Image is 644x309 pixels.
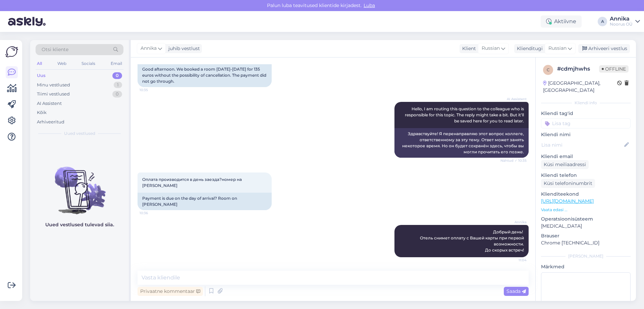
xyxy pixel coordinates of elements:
[598,17,607,26] div: A
[141,45,157,52] span: Annika
[37,119,64,125] div: Arhiveeritud
[610,16,640,27] a: AnnikaNoorus OÜ
[80,59,97,68] div: Socials
[541,100,631,106] div: Kliendi info
[541,153,631,160] p: Kliendi email
[599,65,629,73] span: Offline
[543,80,617,94] div: [GEOGRAPHIC_DATA], [GEOGRAPHIC_DATA]
[114,82,122,88] div: 1
[42,46,68,53] span: Otsi kliente
[547,67,550,72] span: c
[541,198,594,204] a: [URL][DOMAIN_NAME]
[541,118,631,128] input: Lisa tag
[500,158,527,163] span: Nähtud ✓ 10:35
[64,130,95,137] span: Uued vestlused
[140,87,165,92] span: 10:35
[541,160,589,169] div: Küsi meiliaadressi
[541,239,631,246] p: Chrome [TECHNICAL_ID]
[541,216,631,223] p: Operatsioonisüsteem
[578,44,630,53] div: Arhiveeri vestlus
[37,72,46,79] div: Uus
[610,22,633,27] div: Noorus OÜ
[541,15,582,28] div: Aktiivne
[541,232,631,239] p: Brauser
[506,288,526,294] span: Saada
[548,45,567,52] span: Russian
[138,193,272,210] div: Payment is due on the day of arrival? Room on [PERSON_NAME]
[541,253,631,259] div: [PERSON_NAME]
[109,59,123,68] div: Email
[541,110,631,117] p: Kliendi tag'id
[541,263,631,270] p: Märkmed
[541,191,631,198] p: Klienditeekond
[541,172,631,179] p: Kliendi telefon
[514,45,543,52] div: Klienditugi
[138,287,203,296] div: Privaatne kommentaar
[501,258,527,263] span: 11:04
[460,45,476,52] div: Klient
[541,141,623,149] input: Lisa nimi
[30,155,129,215] img: No chats
[37,100,62,107] div: AI Assistent
[112,91,122,98] div: 0
[45,221,114,228] p: Uued vestlused tulevad siia.
[142,177,243,188] span: Оплата производится в день заезда?номер на [PERSON_NAME]
[482,45,500,52] span: Russian
[166,45,200,52] div: juhib vestlust
[36,59,43,68] div: All
[362,2,377,8] span: Luba
[37,109,47,116] div: Kõik
[557,65,599,73] div: # cdmjhwhs
[112,72,122,79] div: 0
[610,16,633,22] div: Annika
[37,91,70,98] div: Tiimi vestlused
[56,59,68,68] div: Web
[394,128,529,158] div: Здравствуйте! Я перенаправляю этот вопрос коллеге, ответственному за эту тему. Ответ может занять...
[405,106,525,123] span: Hello, I am routing this question to the colleague who is responsible for this topic. The reply m...
[541,207,631,213] p: Vaata edasi ...
[541,179,595,188] div: Küsi telefoninumbrit
[37,82,70,88] div: Minu vestlused
[5,45,18,58] img: Askly Logo
[541,223,631,230] p: [MEDICAL_DATA]
[138,64,272,87] div: Good afternoon. We booked a room [DATE]-[DATE] for 135 euros without the possibility of cancellat...
[140,210,165,216] span: 10:36
[501,220,527,225] span: Annika
[541,131,631,138] p: Kliendi nimi
[501,96,527,102] span: AI Assistent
